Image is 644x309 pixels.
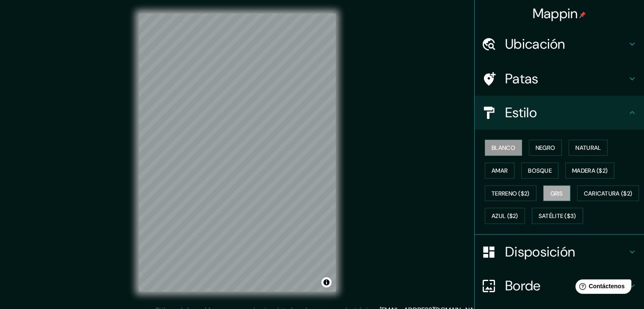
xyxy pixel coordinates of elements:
font: Mappin [533,5,578,22]
button: Satélite ($3) [532,208,583,224]
button: Terreno ($2) [485,185,536,201]
font: Bosque [528,167,552,174]
button: Negro [529,140,562,156]
div: Patas [475,62,644,96]
button: Activar o desactivar atribución [321,277,332,287]
button: Azul ($2) [485,208,525,224]
img: pin-icon.png [579,11,586,18]
font: Satélite ($3) [539,212,576,220]
font: Estilo [505,104,537,121]
font: Borde [505,277,541,295]
div: Ubicación [475,27,644,61]
font: Azul ($2) [492,212,518,220]
iframe: Lanzador de widgets de ayuda [569,276,635,300]
font: Negro [536,144,556,152]
button: Madera ($2) [565,163,614,179]
font: Caricatura ($2) [584,190,633,197]
button: Caricatura ($2) [577,185,639,201]
div: Borde [475,269,644,303]
canvas: Mapa [139,14,336,292]
font: Natural [575,144,601,152]
font: Terreno ($2) [492,190,530,197]
div: Estilo [475,96,644,130]
button: Bosque [521,163,558,179]
button: Blanco [485,140,522,156]
font: Gris [550,190,563,197]
div: Disposición [475,235,644,269]
font: Amar [492,167,508,174]
button: Gris [543,185,570,201]
button: Amar [485,163,514,179]
font: Madera ($2) [572,167,608,174]
font: Ubicación [505,35,565,53]
font: Patas [505,70,539,88]
button: Natural [569,140,608,156]
font: Blanco [492,144,515,152]
font: Disposición [505,243,575,261]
